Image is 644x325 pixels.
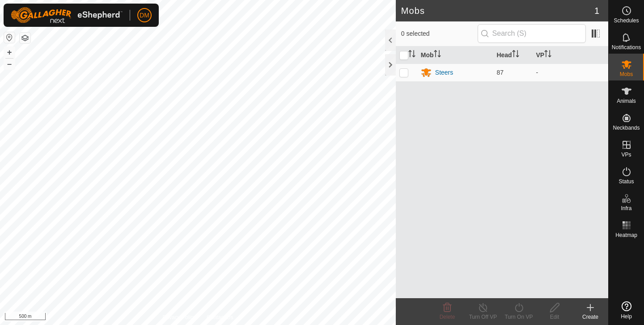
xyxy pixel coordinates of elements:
div: Create [572,313,608,321]
p-sorticon: Activate to sort [408,51,415,59]
th: Head [493,46,532,64]
p-sorticon: Activate to sort [434,51,441,59]
th: VP [532,46,608,64]
span: Notifications [612,45,641,50]
div: Turn On VP [501,313,537,321]
span: Help [621,314,632,319]
div: Turn Off VP [465,313,501,321]
td: - [532,63,608,81]
p-sorticon: Activate to sort [512,51,519,59]
button: Map Layers [20,33,30,43]
input: Search (S) [478,24,586,43]
span: Neckbands [613,125,640,131]
span: Heatmap [615,232,637,238]
span: Animals [617,98,636,104]
span: VPs [621,152,631,157]
a: Privacy Policy [162,313,196,321]
span: Delete [440,314,455,320]
a: Contact Us [207,313,233,321]
p-sorticon: Activate to sort [544,51,551,59]
div: Steers [435,68,453,77]
span: DM [140,11,149,20]
span: 87 [496,69,504,76]
button: – [4,59,15,69]
a: Help [609,298,644,323]
div: Edit [537,313,572,321]
span: Infra [621,206,631,211]
span: 0 selected [401,29,478,38]
th: Mob [417,46,493,64]
button: Reset Map [4,32,15,43]
img: Gallagher Logo [11,7,123,23]
span: Status [619,179,634,184]
span: 1 [594,4,599,17]
button: + [4,47,15,58]
span: Mobs [620,72,633,77]
span: Schedules [614,18,639,23]
h2: Mobs [401,5,594,16]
